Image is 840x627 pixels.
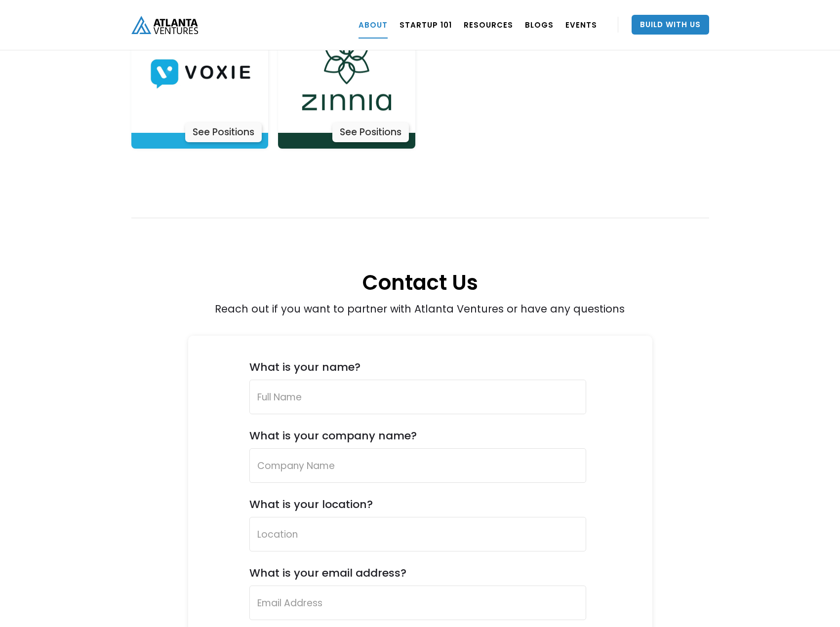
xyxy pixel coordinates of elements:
[249,429,417,442] label: What is your company name?
[464,11,513,39] a: RESOURCES
[249,380,586,414] input: Full Name
[138,10,261,133] img: Actively Learn
[632,15,709,35] a: Build With Us
[565,11,597,39] a: EVENTS
[278,10,415,149] a: Actively LearnSee Positions
[131,10,269,149] a: Actively LearnSee Positions
[249,498,373,511] label: What is your location?
[400,11,452,39] a: Startup 101
[249,448,586,483] input: Company Name
[185,122,262,142] div: See Positions
[249,360,360,374] label: What is your name?
[285,10,408,133] img: Actively Learn
[84,219,756,316] div: Reach out if you want to partner with Atlanta Ventures or have any questions
[332,122,409,142] div: See Positions
[359,11,388,39] a: ABOUT
[525,11,554,39] a: BLOGS
[249,517,586,551] input: Location
[249,586,586,620] input: Email Address
[249,566,406,580] label: What is your email address?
